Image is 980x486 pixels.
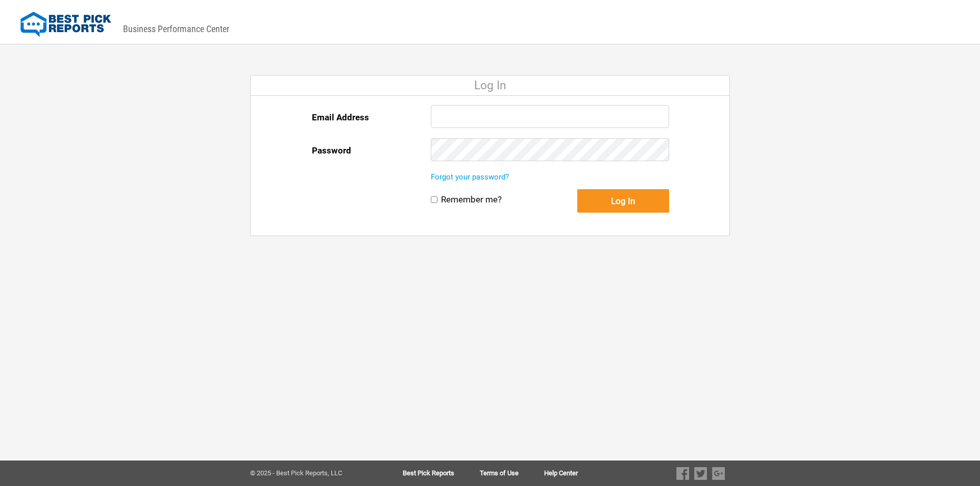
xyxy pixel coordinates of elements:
[312,105,369,130] label: Email Address
[251,75,729,96] div: Log In
[431,172,509,182] a: Forgot your password?
[441,194,502,205] label: Remember me?
[544,470,578,477] a: Help Center
[403,470,480,477] a: Best Pick Reports
[480,470,544,477] a: Terms of Use
[250,470,370,477] div: © 2025 - Best Pick Reports, LLC
[312,138,351,163] label: Password
[577,189,669,213] button: Log In
[20,12,111,37] img: Best Pick Reports Logo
